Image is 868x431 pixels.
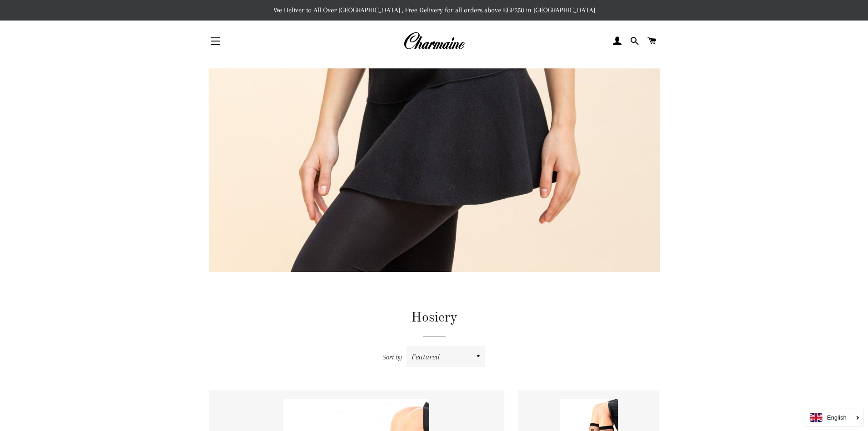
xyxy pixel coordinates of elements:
[810,413,858,422] a: English
[383,353,402,361] span: Sort by
[403,31,465,51] img: Charmaine Egypt
[209,308,660,327] h1: Hosiery
[827,415,847,421] i: English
